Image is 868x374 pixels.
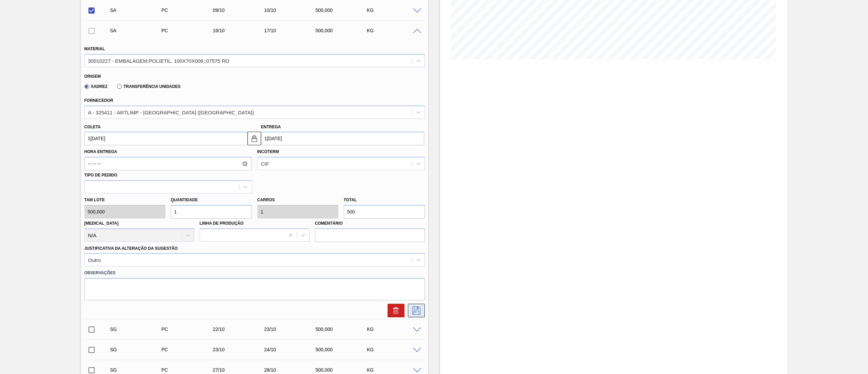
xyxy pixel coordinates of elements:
div: 16/10/2025 [211,28,270,33]
label: Fornecedor [84,98,113,103]
div: 500,000 [314,326,372,332]
label: Comentário [315,219,425,228]
div: Sugestão Criada [108,326,167,332]
div: Sugestão Alterada [108,7,167,13]
div: Sugestão Criada [108,367,167,373]
div: 30010227 - EMBALAGEM;POLIETIL. 100X70X006;;07575 RO [88,58,230,63]
div: KG [365,326,424,332]
label: Entrega [261,125,281,129]
label: Incoterm [257,149,279,154]
div: 28/10/2025 [262,367,321,373]
div: KG [365,28,424,33]
button: locked [248,132,261,145]
div: Sugestão Alterada [108,28,167,33]
label: Coleta [84,125,101,129]
label: Hora Entrega [84,147,252,157]
div: Pedido de Compra [160,28,218,33]
label: Carros [257,198,275,202]
label: Origem [84,74,101,79]
div: KG [365,7,424,13]
label: Total [344,198,357,202]
div: 09/10/2025 [211,7,270,13]
div: KG [365,347,424,352]
div: Outro [88,257,101,263]
label: Quantidade [171,198,198,202]
div: 500,000 [314,347,372,352]
label: Justificativa da Alteração da Sugestão [84,246,178,251]
div: 500,000 [314,7,372,13]
input: dd/mm/yyyy [84,132,248,145]
div: 500,000 [314,28,372,33]
img: locked [250,134,258,143]
div: 17/10/2025 [262,28,321,33]
div: Salvar Sugestão [405,304,425,317]
div: CIF [261,161,269,167]
input: dd/mm/yyyy [261,132,424,145]
div: 22/10/2025 [211,326,270,332]
div: 500,000 [314,367,372,373]
label: [MEDICAL_DATA] [84,221,119,226]
label: Transferência Unidades [117,84,180,89]
div: KG [365,367,424,373]
div: Pedido de Compra [160,326,218,332]
label: Tipo de pedido [84,173,117,177]
label: Tam lote [84,195,165,205]
div: Excluir Sugestão [384,304,405,317]
div: A - 325411 - ARTLIMP - [GEOGRAPHIC_DATA] ([GEOGRAPHIC_DATA]) [88,109,254,115]
label: Linha de Produção [200,221,244,226]
div: Sugestão Criada [108,347,167,352]
div: Pedido de Compra [160,7,218,13]
div: 23/10/2025 [211,347,270,352]
div: 23/10/2025 [262,326,321,332]
div: 27/10/2025 [211,367,270,373]
div: Pedido de Compra [160,367,218,373]
label: Xadrez [84,84,108,89]
div: Pedido de Compra [160,347,218,352]
div: 10/10/2025 [262,7,321,13]
label: Observações [84,268,425,278]
div: 24/10/2025 [262,347,321,352]
label: Material [84,46,105,51]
